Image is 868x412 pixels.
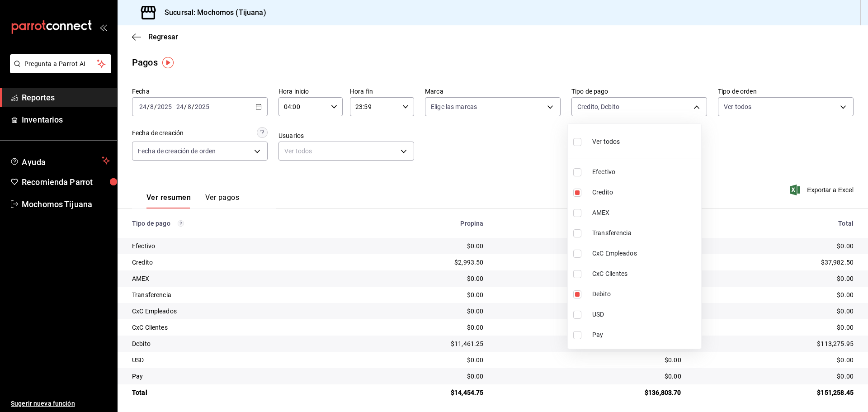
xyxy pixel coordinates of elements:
[592,137,620,147] span: Ver todos
[592,249,698,258] span: CxC Empleados
[592,289,698,299] span: Debito
[162,57,174,68] img: Tooltip marker
[592,228,698,238] span: Transferencia
[592,188,698,197] span: Credito
[592,310,698,319] span: USD
[592,208,698,218] span: AMEX
[592,269,698,279] span: CxC Clientes
[592,330,698,340] span: Pay
[592,167,698,177] span: Efectivo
